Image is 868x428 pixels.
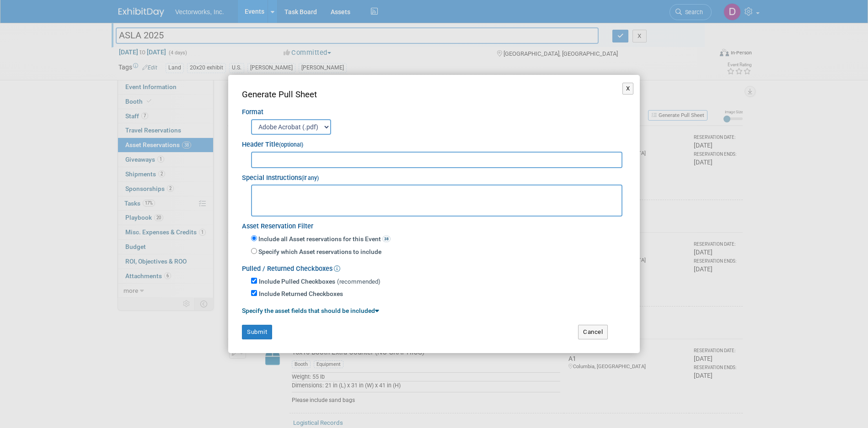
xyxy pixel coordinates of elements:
button: X [622,83,634,95]
label: Specify which Asset reservations to include [257,248,381,257]
button: Cancel [578,325,608,339]
span: 38 [382,236,391,242]
label: Include all Asset reservations for this Event [257,235,391,244]
label: Include Pulled Checkboxes [259,277,335,286]
span: (recommended) [337,278,380,285]
div: Format [242,101,626,117]
div: Header Title [242,135,626,150]
button: Submit [242,325,272,339]
div: Special Instructions [242,168,626,183]
a: Specify the asset fields that should be included [242,307,379,314]
div: Asset Reservation Filter [242,217,626,232]
div: Generate Pull Sheet [242,89,626,101]
small: (optional) [279,142,303,148]
div: Pulled / Returned Checkboxes [242,259,626,274]
label: Include Returned Checkboxes [259,290,343,299]
small: (if any) [301,175,319,181]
